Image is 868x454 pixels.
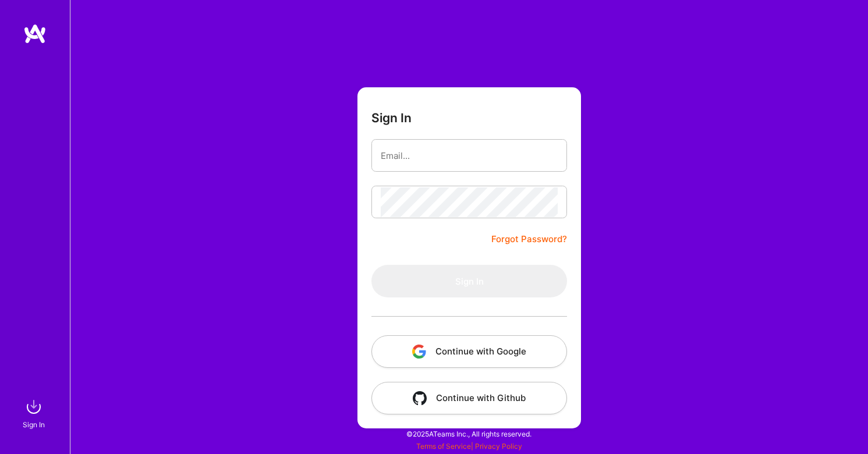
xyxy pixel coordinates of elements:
[475,442,522,451] a: Privacy Policy
[70,419,868,448] div: © 2025 ATeams Inc., All rights reserved.
[381,141,558,171] input: Email...
[23,23,47,44] img: logo
[416,442,471,451] a: Terms of Service
[413,391,427,405] img: icon
[371,265,567,297] button: Sign In
[371,382,567,414] button: Continue with Github
[416,442,522,451] span: |
[371,335,567,368] button: Continue with Google
[371,111,412,125] h3: Sign In
[412,345,426,359] img: icon
[22,395,45,418] img: sign in
[23,418,45,431] div: Sign In
[24,395,45,431] a: sign inSign In
[491,232,567,246] a: Forgot Password?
